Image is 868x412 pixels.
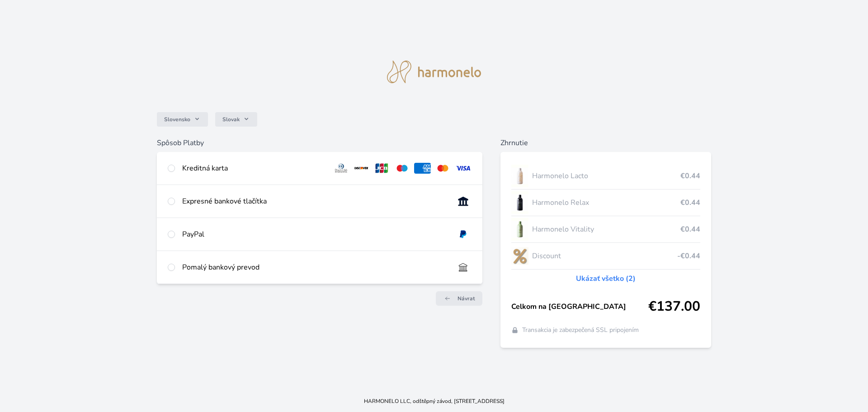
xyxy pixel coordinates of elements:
[394,163,410,174] img: maestro.svg
[182,262,448,273] div: Pomalý bankový prevod
[222,116,240,123] span: Slovak
[511,218,528,241] img: CLEAN_VITALITY_se_stinem_x-lo.jpg
[455,229,472,240] img: paypal.svg
[511,165,528,187] img: CLEAN_LACTO_se_stinem_x-hi-lo.jpg
[353,163,370,174] img: discover.svg
[458,295,475,302] span: Návrat
[455,196,472,207] img: onlineBanking_SK.svg
[157,112,208,127] button: Slovensko
[648,298,700,315] span: €137.00
[511,245,528,267] img: discount-lo.png
[680,197,700,208] span: €0.44
[436,291,482,306] a: Návrat
[182,229,448,240] div: PayPal
[373,163,390,174] img: jcb.svg
[677,251,700,261] span: -€0.44
[333,163,349,174] img: diners.svg
[680,170,700,181] span: €0.44
[511,191,528,214] img: CLEAN_RELAX_se_stinem_x-lo.jpg
[532,170,681,181] span: Harmonelo Lacto
[522,326,639,335] span: Transakcia je zabezpečená SSL pripojením
[532,224,681,235] span: Harmonelo Vitality
[511,301,649,312] span: Celkom na [GEOGRAPHIC_DATA]
[157,137,482,148] h6: Spôsob Platby
[500,137,712,148] h6: Zhrnutie
[455,163,472,174] img: visa.svg
[164,116,190,123] span: Slovensko
[182,196,448,207] div: Expresné bankové tlačítka
[215,112,257,127] button: Slovak
[576,273,636,284] a: Ukázať všetko (2)
[182,163,326,174] div: Kreditná karta
[532,251,678,261] span: Discount
[434,163,451,174] img: mc.svg
[387,61,481,83] img: logo.svg
[455,262,472,273] img: bankTransfer_IBAN.svg
[532,197,681,208] span: Harmonelo Relax
[414,163,431,174] img: amex.svg
[680,224,700,235] span: €0.44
